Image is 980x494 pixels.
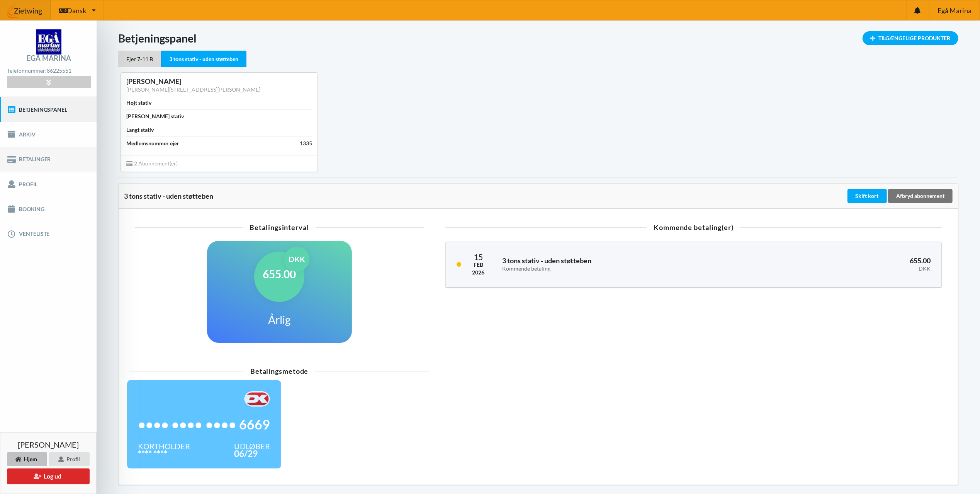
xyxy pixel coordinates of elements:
[938,7,972,14] span: Egå Marina
[7,468,90,484] button: Log ud
[47,67,71,74] strong: 86225551
[263,267,296,281] h1: 655.00
[126,99,151,107] div: Højt stativ
[126,140,179,147] div: Medlemsnummer ejer
[502,266,745,272] div: Kommende betaling
[239,421,270,428] span: 6669
[67,7,86,14] span: Dansk
[135,224,424,231] div: Betalingsinterval
[888,189,953,203] div: Afbryd abonnement
[126,77,312,86] div: [PERSON_NAME]
[7,66,90,76] div: Telefonnummer:
[472,269,484,276] div: 2026
[234,450,270,458] div: 06/29
[206,421,236,428] span: ••••
[126,86,260,93] a: [PERSON_NAME][STREET_ADDRESS][PERSON_NAME]
[472,261,484,269] div: Feb
[126,112,184,120] div: [PERSON_NAME] stativ
[756,256,931,272] h3: 655.00
[118,31,958,45] h1: Betjeningspanel
[234,442,270,450] div: Udløber
[161,51,246,67] div: 3 tons stativ - uden støtteben
[502,256,745,272] h3: 3 tons stativ - uden støtteben
[138,442,190,450] div: Kortholder
[7,452,47,466] div: Hjem
[284,247,309,272] div: DKK
[244,391,270,407] img: F+AAQC4Rur0ZFP9BwAAAABJRU5ErkJggg==
[126,160,178,167] span: 2 Abonnement(er)
[863,31,958,45] div: Tilgængelige Produkter
[472,253,484,261] div: 15
[27,55,71,61] div: Egå Marina
[118,51,161,67] div: Ejer 7-11 B
[756,266,931,272] div: DKK
[172,421,202,428] span: ••••
[268,313,290,327] h1: Årlig
[126,126,154,134] div: Langt stativ
[18,441,79,448] span: [PERSON_NAME]
[129,368,429,375] div: Betalingsmetode
[848,189,887,203] div: Skift kort
[49,452,90,466] div: Profil
[36,29,61,55] img: logo
[300,140,312,147] div: 1335
[124,192,846,200] div: 3 tons stativ - uden støtteben
[138,421,169,428] span: ••••
[445,224,942,231] div: Kommende betaling(er)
